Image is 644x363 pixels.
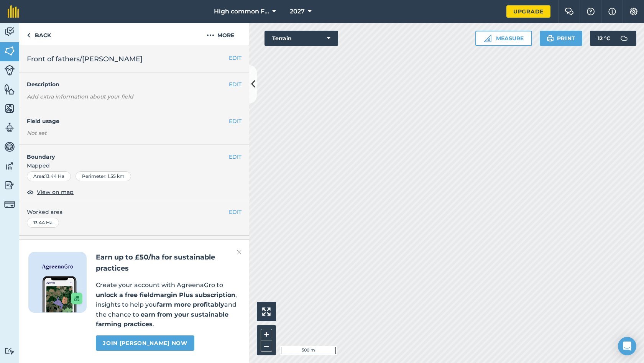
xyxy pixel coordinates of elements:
img: svg+xml;base64,PD94bWwgdmVyc2lvbj0iMS4wIiBlbmNvZGluZz0idXRmLTgiPz4KPCEtLSBHZW5lcmF0b3I6IEFkb2JlIE... [4,26,15,38]
strong: earn from your sustainable farming practices [96,311,228,328]
img: svg+xml;base64,PHN2ZyB4bWxucz0iaHR0cDovL3d3dy53My5vcmcvMjAwMC9zdmciIHdpZHRoPSIxOSIgaGVpZ2h0PSIyNC... [547,34,554,43]
span: 2027 [290,7,305,16]
h2: Earn up to £50/ha for sustainable practices [96,252,240,274]
span: Front of fathers/[PERSON_NAME] [27,54,143,64]
h4: Boundary [19,145,229,161]
img: svg+xml;base64,PHN2ZyB4bWxucz0iaHR0cDovL3d3dy53My5vcmcvMjAwMC9zdmciIHdpZHRoPSI1NiIgaGVpZ2h0PSI2MC... [4,45,15,57]
button: EDIT [229,117,242,125]
img: svg+xml;base64,PD94bWwgdmVyc2lvbj0iMS4wIiBlbmNvZGluZz0idXRmLTgiPz4KPCEtLSBHZW5lcmF0b3I6IEFkb2JlIE... [4,141,15,153]
button: View on map [27,187,74,197]
a: Upgrade [506,5,550,18]
img: A cog icon [629,8,638,15]
div: Not set [27,129,242,137]
button: + [261,329,272,340]
button: Terrain [264,31,338,46]
span: View on map [37,188,74,196]
a: Join [PERSON_NAME] now [96,335,194,351]
img: svg+xml;base64,PHN2ZyB4bWxucz0iaHR0cDovL3d3dy53My5vcmcvMjAwMC9zdmciIHdpZHRoPSI1NiIgaGVpZ2h0PSI2MC... [4,103,15,114]
img: svg+xml;base64,PD94bWwgdmVyc2lvbj0iMS4wIiBlbmNvZGluZz0idXRmLTgiPz4KPCEtLSBHZW5lcmF0b3I6IEFkb2JlIE... [616,31,632,46]
span: Mapped [19,161,249,170]
div: 13.44 Ha [27,218,59,228]
img: svg+xml;base64,PD94bWwgdmVyc2lvbj0iMS4wIiBlbmNvZGluZz0idXRmLTgiPz4KPCEtLSBHZW5lcmF0b3I6IEFkb2JlIE... [4,65,15,76]
h4: Description [27,80,242,89]
img: Screenshot of the Gro app [43,276,82,312]
img: svg+xml;base64,PHN2ZyB4bWxucz0iaHR0cDovL3d3dy53My5vcmcvMjAwMC9zdmciIHdpZHRoPSIyMiIgaGVpZ2h0PSIzMC... [237,248,242,257]
button: Print [540,31,583,46]
button: EDIT [229,54,242,62]
span: High common Farm [214,7,269,16]
button: 12 °C [590,31,636,46]
img: Two speech bubbles overlapping with the left bubble in the forefront [565,8,574,15]
strong: farm more profitably [157,301,224,308]
button: EDIT [229,153,242,161]
img: svg+xml;base64,PHN2ZyB4bWxucz0iaHR0cDovL3d3dy53My5vcmcvMjAwMC9zdmciIHdpZHRoPSI5IiBoZWlnaHQ9IjI0Ii... [27,31,30,40]
img: svg+xml;base64,PHN2ZyB4bWxucz0iaHR0cDovL3d3dy53My5vcmcvMjAwMC9zdmciIHdpZHRoPSI1NiIgaGVpZ2h0PSI2MC... [4,84,15,95]
button: EDIT [229,80,242,89]
button: More [192,23,249,46]
img: svg+xml;base64,PD94bWwgdmVyc2lvbj0iMS4wIiBlbmNvZGluZz0idXRmLTgiPz4KPCEtLSBHZW5lcmF0b3I6IEFkb2JlIE... [4,179,15,191]
strong: unlock a free fieldmargin Plus subscription [96,291,235,299]
span: 12 ° C [598,31,610,46]
img: Ruler icon [484,34,491,42]
div: Area : 13.44 Ha [27,171,71,181]
a: Back [19,23,59,46]
img: svg+xml;base64,PHN2ZyB4bWxucz0iaHR0cDovL3d3dy53My5vcmcvMjAwMC9zdmciIHdpZHRoPSIxNyIgaGVpZ2h0PSIxNy... [608,7,616,16]
img: svg+xml;base64,PHN2ZyB4bWxucz0iaHR0cDovL3d3dy53My5vcmcvMjAwMC9zdmciIHdpZHRoPSIxOCIgaGVpZ2h0PSIyNC... [27,187,34,197]
div: Open Intercom Messenger [618,337,636,355]
img: svg+xml;base64,PHN2ZyB4bWxucz0iaHR0cDovL3d3dy53My5vcmcvMjAwMC9zdmciIHdpZHRoPSIyMCIgaGVpZ2h0PSIyNC... [207,31,214,40]
button: – [261,340,272,352]
h4: Field usage [27,117,229,125]
img: A question mark icon [586,8,595,15]
img: svg+xml;base64,PD94bWwgdmVyc2lvbj0iMS4wIiBlbmNvZGluZz0idXRmLTgiPz4KPCEtLSBHZW5lcmF0b3I6IEFkb2JlIE... [4,160,15,172]
span: Worked area [27,208,242,216]
em: Add extra information about your field [27,93,133,100]
img: fieldmargin Logo [8,5,19,18]
img: Four arrows, one pointing top left, one top right, one bottom right and the last bottom left [262,307,271,316]
img: svg+xml;base64,PD94bWwgdmVyc2lvbj0iMS4wIiBlbmNvZGluZz0idXRmLTgiPz4KPCEtLSBHZW5lcmF0b3I6IEFkb2JlIE... [4,199,15,210]
button: EDIT [229,208,242,216]
img: svg+xml;base64,PD94bWwgdmVyc2lvbj0iMS4wIiBlbmNvZGluZz0idXRmLTgiPz4KPCEtLSBHZW5lcmF0b3I6IEFkb2JlIE... [4,347,15,355]
div: Perimeter : 1.55 km [76,171,131,181]
img: svg+xml;base64,PD94bWwgdmVyc2lvbj0iMS4wIiBlbmNvZGluZz0idXRmLTgiPz4KPCEtLSBHZW5lcmF0b3I6IEFkb2JlIE... [4,122,15,133]
p: Create your account with AgreenaGro to , insights to help you and the chance to . [96,280,240,329]
button: Measure [475,31,532,46]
